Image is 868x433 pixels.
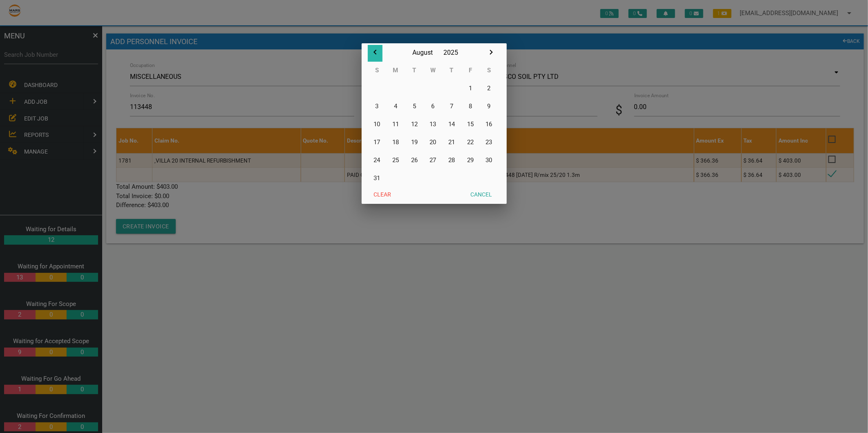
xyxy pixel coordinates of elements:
[442,151,461,169] button: 28
[386,115,405,133] button: 11
[480,79,499,97] button: 2
[480,133,499,151] button: 23
[424,151,443,169] button: 27
[424,115,443,133] button: 13
[368,115,387,133] button: 10
[424,97,443,115] button: 6
[368,169,387,187] button: 31
[412,67,416,74] abbr: Tuesday
[430,67,436,74] abbr: Wednesday
[393,67,398,74] abbr: Monday
[368,97,387,115] button: 3
[461,151,480,169] button: 29
[461,97,480,115] button: 8
[442,97,461,115] button: 7
[469,67,472,74] abbr: Friday
[386,151,405,169] button: 25
[442,133,461,151] button: 21
[461,79,480,97] button: 1
[461,115,480,133] button: 15
[461,133,480,151] button: 22
[424,133,443,151] button: 20
[480,97,499,115] button: 9
[405,97,424,115] button: 5
[405,133,424,151] button: 19
[386,97,405,115] button: 4
[375,67,379,74] abbr: Sunday
[487,67,491,74] abbr: Saturday
[450,67,454,74] abbr: Thursday
[480,151,499,169] button: 30
[465,187,499,202] button: Cancel
[368,133,387,151] button: 17
[442,115,461,133] button: 14
[405,151,424,169] button: 26
[368,187,398,202] button: Clear
[368,151,387,169] button: 24
[386,133,405,151] button: 18
[480,115,499,133] button: 16
[405,115,424,133] button: 12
